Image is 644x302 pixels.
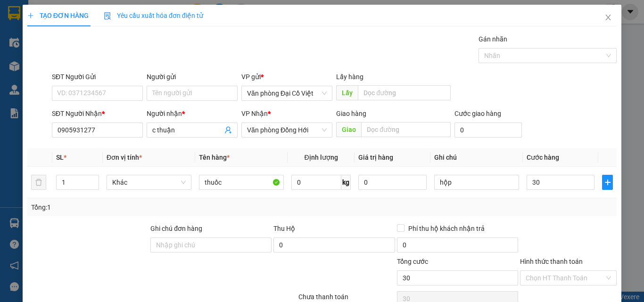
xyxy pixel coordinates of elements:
[397,258,428,265] span: Tổng cước
[56,154,64,161] span: SL
[479,35,507,43] label: Gán nhãn
[595,5,621,31] button: Close
[150,225,202,232] label: Ghi chú đơn hàng
[454,110,501,117] label: Cước giao hàng
[147,72,238,82] div: Người gửi
[31,175,46,190] button: delete
[52,108,143,119] div: SĐT Người Nhận
[603,179,612,186] span: plus
[199,175,284,190] input: VD: Bàn, Ghế
[527,154,559,161] span: Cước hàng
[336,122,361,137] span: Giao
[27,12,89,19] span: TẠO ĐƠN HÀNG
[358,85,451,100] input: Dọc đường
[247,123,327,137] span: Văn phòng Đồng Hới
[358,154,393,161] span: Giá trị hàng
[336,110,366,117] span: Giao hàng
[358,175,426,190] input: 0
[336,73,363,81] span: Lấy hàng
[241,110,268,117] span: VP Nhận
[341,175,351,190] span: kg
[273,225,295,232] span: Thu Hộ
[107,154,142,161] span: Đơn vị tính
[52,72,143,82] div: SĐT Người Gửi
[112,175,186,189] span: Khác
[147,108,238,119] div: Người nhận
[104,12,203,19] span: Yêu cầu xuất hóa đơn điện tử
[434,175,519,190] input: Ghi Chú
[104,12,111,20] img: icon
[520,258,583,265] label: Hình thức thanh toán
[199,154,230,161] span: Tên hàng
[602,175,613,190] button: plus
[241,72,332,82] div: VP gửi
[336,85,358,100] span: Lấy
[430,148,523,167] th: Ghi chú
[304,154,338,161] span: Định lượng
[150,237,272,253] input: Ghi chú đơn hàng
[405,223,488,234] span: Phí thu hộ khách nhận trả
[27,12,34,19] span: plus
[604,14,612,21] span: close
[361,122,451,137] input: Dọc đường
[224,126,232,134] span: user-add
[31,202,249,212] div: Tổng: 1
[454,122,522,138] input: Cước giao hàng
[247,86,327,100] span: Văn phòng Đại Cồ Việt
